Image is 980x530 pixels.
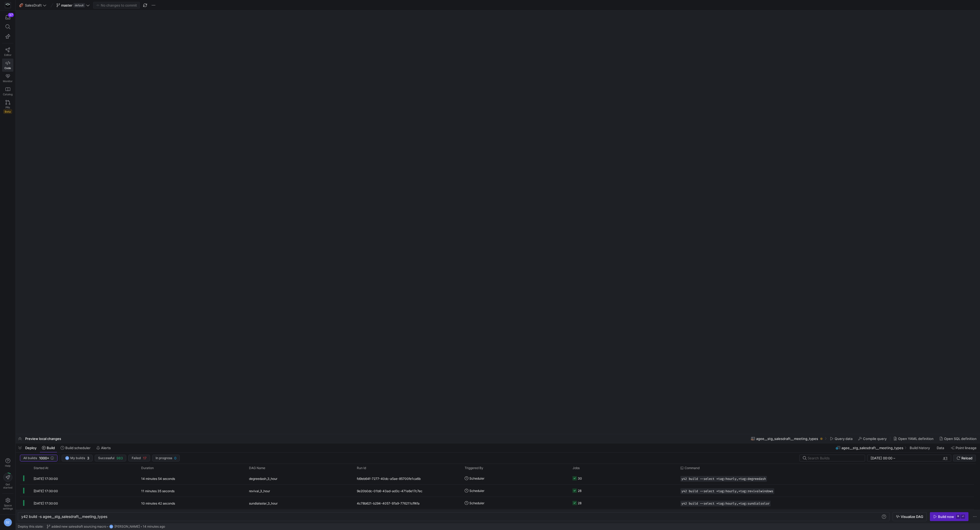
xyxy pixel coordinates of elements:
span: 3 [87,456,89,460]
span: Successful [98,456,114,460]
button: Compile query [856,434,889,443]
span: degreedash_3_hour [249,473,277,485]
span: Started At [34,466,48,470]
div: 28 [578,485,581,497]
span: Alerts [101,446,111,450]
button: Visualize DAG [893,512,927,521]
div: Build now [938,515,954,519]
button: Data [934,443,947,452]
button: Help [2,456,13,470]
span: Triggered By [465,466,483,470]
span: 0 [174,456,176,460]
span: [DATE] 17:30:00 [34,477,58,481]
span: Point lineage [956,446,977,450]
span: PRs [6,106,10,109]
span: [DATE] 17:30:00 [34,501,58,505]
a: Monitor [2,72,13,85]
a: Editor [2,45,13,59]
span: kin_home_3_hour [249,510,274,522]
div: DZ [65,456,69,460]
a: PRsBeta [2,98,13,116]
span: Visualize DAG [901,515,923,519]
span: Data [937,446,944,450]
button: Successful983 [95,455,126,461]
div: ed77ece3-a3f3-4096-9d9e-0ed05f11e709 [354,509,462,521]
span: 1000+ [39,456,49,460]
span: SalesDraft [25,3,42,7]
span: y42 build --select +tag:hourly,+tag:degreedash [681,477,766,481]
span: added new salesdraft sourcing macro [51,525,106,528]
button: 🏈SalesDraft [18,2,48,9]
span: agee__stg_salesdraft__meeting_types [841,446,903,450]
span: 14 minutes ago [143,525,165,528]
span: Deploy [25,446,36,450]
span: Catalog [3,93,13,96]
button: 37 [2,13,13,22]
span: default [73,3,85,7]
span: Deploy this state: [18,525,43,528]
button: Build scheduler [58,443,93,452]
div: 37 [8,13,14,17]
button: Reload [953,455,976,461]
span: DAG Name [249,466,265,470]
button: Query data [828,434,855,443]
span: Get started [3,483,12,489]
button: Open YAML definition [891,434,936,443]
span: 983 [116,456,123,460]
span: In progress [156,456,172,460]
span: Help [4,464,11,467]
span: Code [4,66,11,70]
span: [DATE] 17:30:00 [34,489,58,493]
span: Open YAML definition [898,437,934,441]
button: masterdefault [55,2,91,9]
span: Jobs [573,466,580,470]
input: Start datetime [871,456,892,460]
div: 4c78b621-b294-4057-97a9-776211cff4fa [354,497,462,509]
span: Reload [961,456,972,460]
y42-duration: 10 minutes 42 seconds [141,501,175,505]
span: sundialsolar_3_hour [249,497,278,510]
span: y42 build -s agee__stg_salesdraft__meeting_types [21,514,107,519]
span: agee__stg_salesdraft__meeting_types [756,437,818,441]
span: Space settings [3,504,13,510]
img: https://storage.googleapis.com/y42-prod-data-exchange/images/Yf2Qvegn13xqq0DljGMI0l8d5Zqtiw36EXr8... [5,3,10,8]
span: Scheduler [469,497,484,509]
button: Build now⌘⏎ [930,512,968,521]
kbd: ⌘ [956,515,960,519]
span: Compile query [863,437,887,441]
button: Failed17 [128,455,150,461]
span: Failed [132,456,141,460]
button: Build [40,443,57,452]
span: All builds [23,456,37,460]
span: Build [47,446,55,450]
span: Editor [4,53,12,56]
a: https://storage.googleapis.com/y42-prod-data-exchange/images/Yf2Qvegn13xqq0DljGMI0l8d5Zqtiw36EXr8... [2,1,13,10]
a: Spacesettings [2,496,13,512]
span: master [61,3,72,7]
y42-duration: 14 minutes 54 seconds [141,477,175,481]
span: Build history [910,446,930,450]
y42-duration: 11 minutes 35 seconds [141,489,174,493]
span: – [893,456,895,460]
span: Run Id [357,466,366,470]
button: added new salesdraft sourcing macroDZ[PERSON_NAME]14 minutes ago [45,523,166,530]
span: Command [685,466,700,470]
button: Point lineage [949,443,979,452]
span: [PERSON_NAME] [114,525,140,528]
span: Open SQL definition [944,437,977,441]
span: revival_3_hour [249,485,270,497]
span: Preview local changes [25,437,61,441]
button: DZ [2,517,13,528]
kbd: ⏎ [961,515,965,519]
div: 9e20b0dc-01b6-43ad-ad3c-471e6e17c7ec [354,485,462,497]
input: End datetime [896,456,931,460]
a: Catalog [2,85,13,98]
div: 28 [578,497,581,509]
button: In progress0 [152,455,180,461]
span: Scheduler [469,472,484,485]
span: Scheduler [469,485,484,497]
button: Getstarted [2,471,13,491]
span: Duration [141,466,154,470]
button: Open SQL definition [937,434,979,443]
button: Build history [907,443,933,452]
